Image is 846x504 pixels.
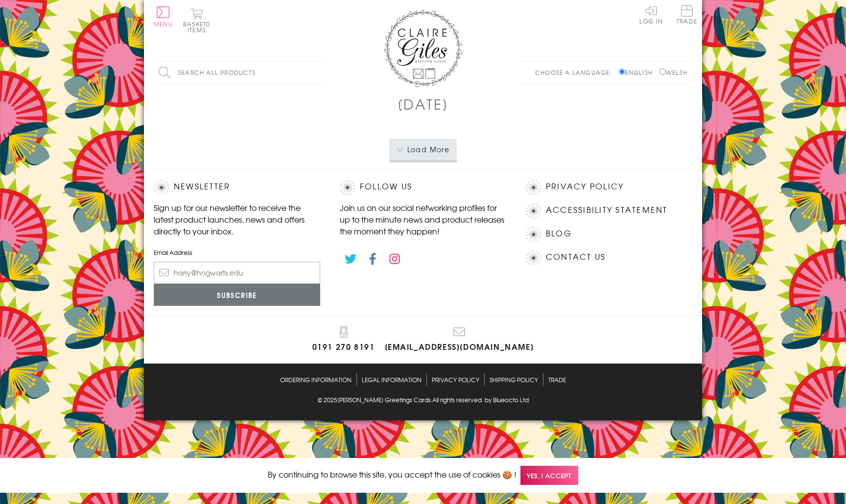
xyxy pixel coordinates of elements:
[280,373,352,386] a: Ordering Information
[154,20,173,28] span: Menu
[490,373,538,386] a: Shipping Policy
[340,180,506,195] h2: Follow Us
[432,395,483,404] span: All rights reserved.
[398,94,449,114] h1: [DATE]
[312,326,375,354] a: 0191 270 8191
[677,5,697,26] a: Trade
[619,69,625,75] input: English
[154,202,320,237] p: Sign up for our newsletter to receive the latest product launches, news and offers directly to yo...
[546,204,668,217] a: Accessibility Statement
[659,69,666,75] input: Welsh
[619,68,658,77] label: English
[520,466,578,485] span: Yes, I accept
[154,395,692,404] p: © 2025 .
[362,373,422,386] a: Legal Information
[389,138,457,160] button: Load More
[154,62,325,84] input: Search all products
[337,395,431,406] a: [PERSON_NAME] Greetings Cards
[659,68,687,77] label: Welsh
[432,373,479,386] a: Privacy Policy
[385,326,534,354] a: [EMAIL_ADDRESS][DOMAIN_NAME]
[548,373,566,386] a: Trade
[546,251,606,264] a: Contact Us
[384,10,462,87] img: Claire Giles Greetings Cards
[340,202,506,237] p: Join us on our social networking profiles for up to the minute news and product releases the mome...
[154,262,320,284] input: harry@hogwarts.edu
[154,248,320,257] label: Email Address
[535,68,617,77] p: Choose a language:
[546,180,624,193] a: Privacy Policy
[183,8,210,33] button: Basket0 items
[639,5,663,24] a: Log In
[154,180,320,195] h2: Newsletter
[485,395,529,406] a: by Blueocto Ltd
[188,20,210,34] span: 0 items
[546,227,572,240] a: Blog
[677,5,697,24] span: Trade
[154,6,173,27] button: Menu
[154,284,320,306] input: Subscribe
[315,62,325,84] input: Search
